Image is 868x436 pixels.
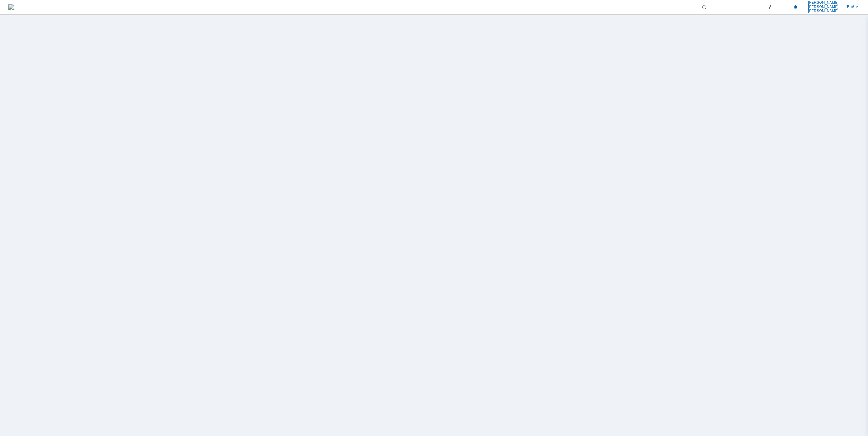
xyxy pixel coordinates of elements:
span: Расширенный поиск [767,3,774,10]
span: [PERSON_NAME] [808,9,839,13]
img: logo [8,4,14,10]
span: [PERSON_NAME] [808,1,839,5]
a: Перейти на домашнюю страницу [8,4,14,10]
span: [PERSON_NAME] [808,5,839,9]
